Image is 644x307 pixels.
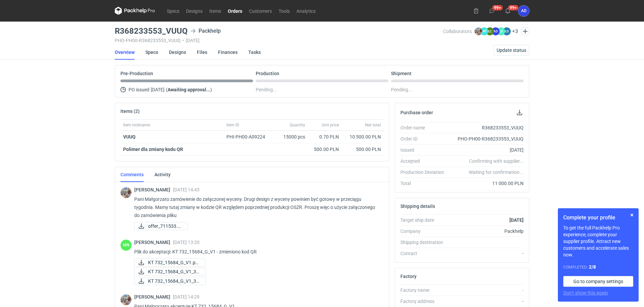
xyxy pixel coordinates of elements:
[134,240,173,245] span: [PERSON_NAME]
[365,122,381,128] span: Net total
[224,7,246,15] a: Orders
[518,5,529,17] button: AD
[391,86,524,94] div: Pending...
[450,298,524,305] div: -
[515,109,524,117] button: Download PO
[450,228,524,235] div: Packhelp
[274,131,308,143] div: 15000 pcs
[391,71,412,76] p: Shipment
[509,217,524,223] strong: [DATE]
[563,224,633,258] p: To get the full Packhelp Pro experience, complete your supplier profile. Attract new customers an...
[123,122,150,128] span: Item nickname
[400,180,450,187] div: Total
[226,133,272,140] div: PHI-PH00-A09224
[183,7,206,15] a: Designs
[512,28,518,34] button: +3
[248,45,261,60] a: Tasks
[151,86,165,94] span: [DATE]
[134,222,188,230] a: offer_711533.pdf
[210,87,212,92] span: )
[344,133,381,140] div: 10 500.00 PLN
[173,240,200,245] span: [DATE] 13:20
[563,276,633,287] a: Go to company settings
[311,146,339,153] div: 500.00 PLN
[450,180,524,187] div: 11 000.00 PLN
[497,27,505,35] figcaption: ŁD
[134,187,173,192] span: [PERSON_NAME]
[169,45,186,60] a: Designs
[148,259,200,266] span: KT 732_15684_G_V1.pd...
[120,240,132,251] figcaption: MN
[443,29,472,34] span: Collaborators
[400,274,417,279] h2: Factory
[521,27,530,36] button: Edit collaborators
[148,268,200,275] span: KT 732_15684_G_V1_3D...
[182,38,184,43] span: •
[218,45,238,60] a: Finances
[134,195,378,219] p: Pani Małgorzato zamówienie do załączonej wyceny. Drugi design z wyceny powinien być gotowy w prze...
[450,147,524,153] div: [DATE]
[469,158,524,164] em: Confirming with supplier...
[120,109,140,114] h2: Items (2)
[120,294,132,305] img: Michał Palasek
[344,146,381,153] div: 500.00 PLN
[256,86,277,94] span: Pending...
[154,167,171,182] a: Activity
[190,27,221,35] div: Packhelp
[134,294,173,300] span: [PERSON_NAME]
[474,27,482,35] img: Michał Palasek
[120,167,144,182] a: Comments
[494,45,529,56] button: Update status
[589,264,596,270] strong: 2 / 8
[123,134,136,140] strong: VUUQ
[226,122,239,128] span: Item ID
[134,277,206,285] a: KT 732_15684_G_V1_3D...
[497,48,526,53] span: Update status
[400,228,450,235] div: Company
[400,147,450,153] div: Issued
[275,7,293,15] a: Tools
[164,7,183,15] a: Specs
[563,264,633,271] div: Completed:
[563,289,608,296] button: Don’t show this again
[518,5,529,17] div: Anita Dolczewska
[115,27,188,35] h3: R368233553_VUUQ
[134,268,206,276] a: KT 732_15684_G_V1_3D...
[400,158,450,164] div: Accepted
[400,239,450,246] div: Shipping destination
[503,27,511,35] figcaption: ŁS
[400,204,435,209] h2: Shipping details
[290,122,305,128] span: Quantity
[563,214,633,222] h1: Complete your profile
[120,187,132,198] img: Michał Palasek
[400,110,433,115] h2: Purchase order
[123,147,183,152] strong: Polimer dla zmiany kodu QR
[120,71,153,76] p: Pre-Production
[134,277,202,285] div: KT 732_15684_G_V1_3D.JPG
[134,258,205,267] a: KT 732_15684_G_V1.pd...
[173,294,200,300] span: [DATE] 14:29
[492,27,500,35] figcaption: AD
[486,27,494,35] figcaption: ŁC
[400,250,450,257] div: Contact
[134,248,378,256] p: Plik do akceptacji: KT 732_15684_G_V1 - zmieniono kod QR
[450,287,524,294] div: -
[173,187,200,192] span: [DATE] 14:43
[400,298,450,305] div: Factory address
[480,27,488,35] figcaption: MP
[400,135,450,142] div: Order ID
[197,45,207,60] a: Files
[487,5,497,16] button: 99+
[502,5,513,16] button: 99+
[246,7,275,15] a: Customers
[148,277,200,285] span: KT 732_15684_G_V1_3D...
[400,287,450,294] div: Factory name
[400,217,450,223] div: Target ship date
[145,45,158,60] a: Specs
[400,169,450,176] div: Production Deviation
[115,7,155,15] svg: Packhelp Pro
[206,7,224,15] a: Items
